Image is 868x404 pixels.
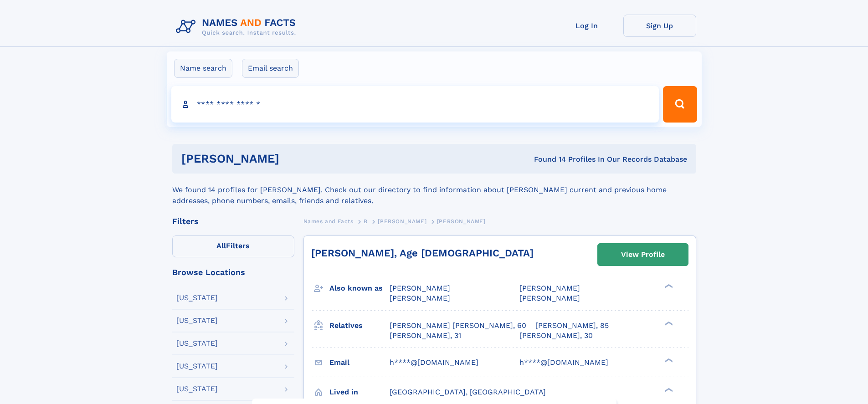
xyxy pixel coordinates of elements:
[329,384,390,400] h3: Lived in
[390,331,461,341] a: [PERSON_NAME], 31
[176,363,218,370] div: [US_STATE]
[378,215,426,227] a: [PERSON_NAME]
[406,154,687,164] div: Found 14 Profiles In Our Records Database
[176,385,218,393] div: [US_STATE]
[623,15,696,37] a: Sign Up
[390,388,546,396] span: [GEOGRAPHIC_DATA], [GEOGRAPHIC_DATA]
[535,321,609,331] a: [PERSON_NAME], 85
[364,218,368,225] span: B
[519,284,580,292] span: [PERSON_NAME]
[216,241,226,250] span: All
[663,320,673,326] div: ❯
[311,247,534,259] a: [PERSON_NAME], Age [DEMOGRAPHIC_DATA]
[663,387,673,393] div: ❯
[242,59,299,78] label: Email search
[437,218,486,225] span: [PERSON_NAME]
[174,59,232,78] label: Name search
[176,294,218,302] div: [US_STATE]
[550,15,623,37] a: Log In
[390,284,450,292] span: [PERSON_NAME]
[519,331,593,341] a: [PERSON_NAME], 30
[378,218,426,225] span: [PERSON_NAME]
[176,317,218,324] div: [US_STATE]
[329,318,390,333] h3: Relatives
[172,174,696,206] div: We found 14 profiles for [PERSON_NAME]. Check out our directory to find information about [PERSON...
[172,235,294,257] label: Filters
[390,321,526,331] a: [PERSON_NAME] [PERSON_NAME], 60
[172,268,294,276] div: Browse Locations
[329,281,390,296] h3: Also known as
[598,244,688,266] a: View Profile
[303,215,354,227] a: Names and Facts
[519,294,580,302] span: [PERSON_NAME]
[364,215,368,227] a: B
[172,15,303,39] img: Logo Names and Facts
[663,283,673,289] div: ❯
[663,357,673,363] div: ❯
[176,340,218,347] div: [US_STATE]
[621,244,665,265] div: View Profile
[329,355,390,370] h3: Email
[172,217,294,225] div: Filters
[390,294,450,302] span: [PERSON_NAME]
[171,86,659,123] input: search input
[181,153,407,164] h1: [PERSON_NAME]
[663,86,697,123] button: Search Button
